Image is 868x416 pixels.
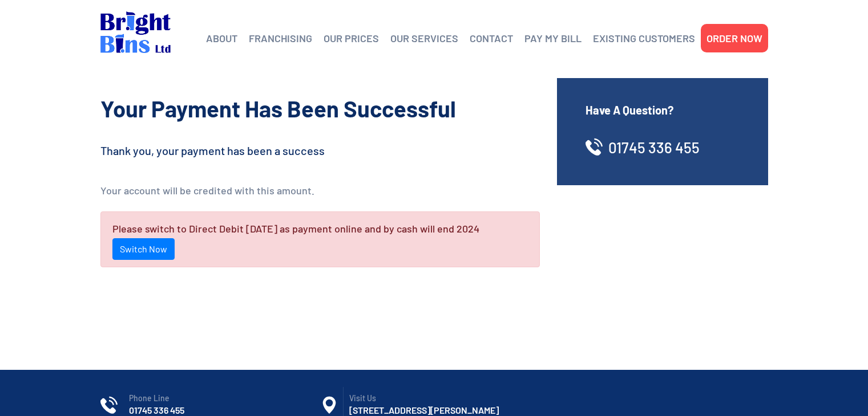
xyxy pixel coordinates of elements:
[390,30,458,47] a: OUR SERVICES
[129,393,321,404] span: Phone Line
[524,30,582,47] a: PAY MY BILL
[586,102,740,118] h4: Have A Question?
[249,30,312,47] a: FRANCHISING
[593,30,695,47] a: EXISTING CUSTOMERS
[470,30,513,47] a: CONTACT
[100,142,540,158] h4: Thank you, your payment has been a success
[100,211,540,267] p: Please switch to Direct Debit [DATE] as payment online and by cash will end 2024
[112,238,175,260] a: Switch Now
[324,30,379,47] a: OUR PRICES
[349,393,541,404] span: Visit Us
[206,30,237,47] a: ABOUT
[100,94,540,123] h2: Your Payment Has Been Successful
[706,30,762,47] a: ORDER NOW
[100,181,540,200] p: Your account will be credited with this amount.
[608,138,700,156] a: 01745 336 455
